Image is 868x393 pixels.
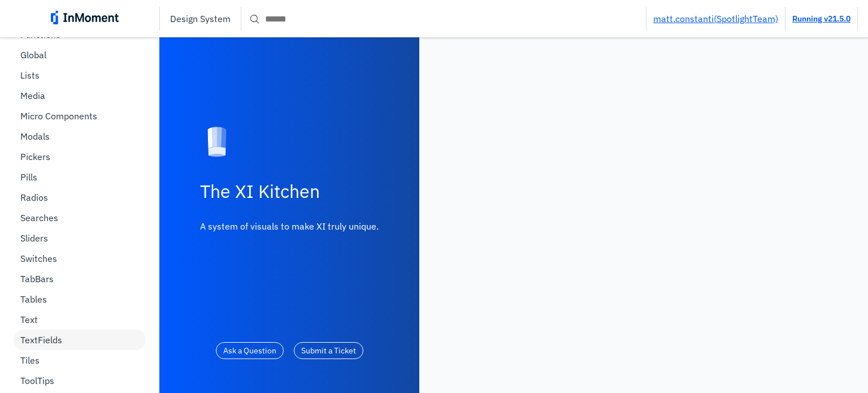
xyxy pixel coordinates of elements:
p: Searches [20,212,58,223]
p: Switches [20,253,57,264]
h2: The XI Kitchen [200,180,379,204]
p: Design System [170,13,231,24]
p: Micro Components [20,110,97,122]
p: Tables [20,293,47,305]
p: Radios [20,192,48,203]
a: Running v21.5.0 [792,14,850,24]
p: Tiles [20,355,40,366]
button: Submit a Ticket [294,342,363,359]
span: search icon [248,12,262,25]
p: Pills [20,171,37,183]
input: Search [241,8,646,29]
img: kitchen [200,126,234,159]
p: ToolTips [20,375,54,386]
p: Modals [20,131,50,142]
p: Lists [20,70,40,81]
img: inmoment_main_full_color [51,11,119,24]
pre: Submit a Ticket [301,346,356,356]
p: Pickers [20,151,50,162]
p: A system of visuals to make XI truly unique. [200,221,379,232]
p: TextFields [20,334,62,346]
a: matt.constanti(SpotlightTeam) [653,13,778,24]
p: Media [20,90,45,101]
p: Sliders [20,232,48,244]
p: Text [20,314,38,325]
pre: Ask a Question [223,346,276,356]
p: TabBars [20,273,54,284]
button: Ask a Question [216,342,284,359]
